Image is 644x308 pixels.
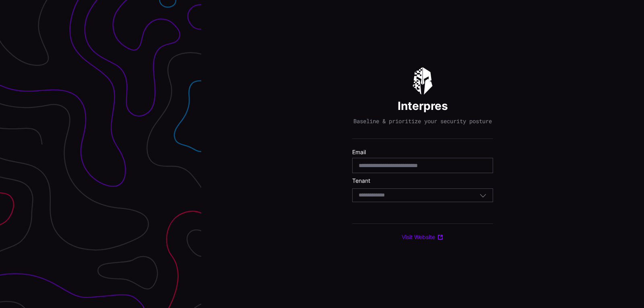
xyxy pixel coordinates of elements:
a: Visit Website [402,234,444,241]
label: Tenant [352,177,493,184]
label: Email [352,149,493,156]
button: Toggle options menu [479,192,487,199]
h1: Interpres [398,99,448,113]
p: Baseline & prioritize your security posture [353,118,492,125]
